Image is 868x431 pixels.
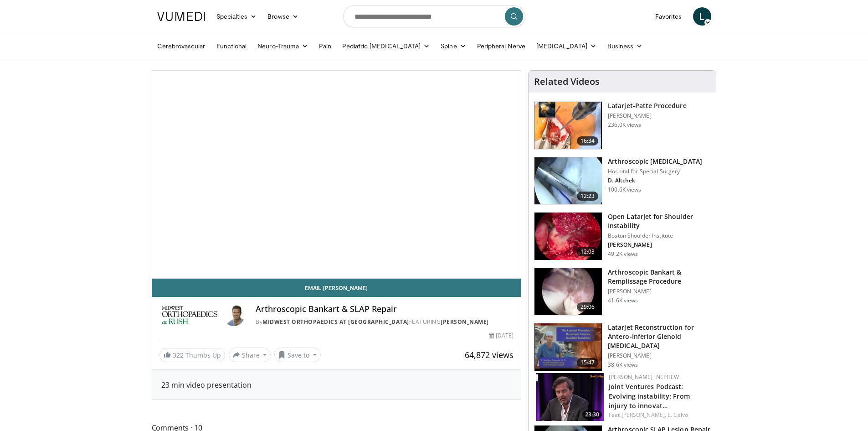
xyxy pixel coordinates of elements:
[602,37,648,55] a: Business
[152,37,211,55] a: Cerebrovascular
[608,177,702,184] p: D. Altchek
[534,323,710,371] a: 15:47 Latarjet Reconstruction for Antero-Inferior Glenoid [MEDICAL_DATA] [PERSON_NAME] 38.6K views
[534,212,710,260] a: 12:03 Open Latarjet for Shoulder Instability Boston Shoulder Institute [PERSON_NAME] 49.2K views
[608,121,641,129] p: 236.0K views
[337,37,435,55] a: Pediatric [MEDICAL_DATA]
[489,332,514,340] div: [DATE]
[577,247,599,256] span: 12:03
[608,250,638,258] p: 49.2K views
[608,288,710,295] p: [PERSON_NAME]
[534,323,602,371] img: 38708_0000_3.png.150x105_q85_crop-smart_upscale.jpg
[159,348,225,362] a: 322 Thumbs Up
[441,318,489,326] a: [PERSON_NAME]
[211,37,252,55] a: Functional
[668,411,688,419] a: E. Calvo
[465,349,514,360] span: 64,872 views
[152,71,521,279] video-js: Video Player
[534,101,710,150] a: 16:34 Latarjet-Patte Procedure [PERSON_NAME] 236.0K views
[608,323,710,350] h3: Latarjet Reconstruction for Antero-Inferior Glenoid [MEDICAL_DATA]
[262,7,304,26] a: Browse
[608,361,638,369] p: 38.6K views
[531,37,602,55] a: [MEDICAL_DATA]
[534,268,602,316] img: wolf_3.png.150x105_q85_crop-smart_upscale.jpg
[577,302,599,312] span: 29:06
[608,112,686,119] p: [PERSON_NAME]
[435,37,471,55] a: Spine
[608,268,710,286] h3: Arthroscopic Bankart & Remplissage Procedure
[582,410,602,419] span: 23:30
[693,7,711,26] a: L
[534,157,602,205] img: 10039_3.png.150x105_q85_crop-smart_upscale.jpg
[152,279,521,297] a: Email [PERSON_NAME]
[229,348,271,362] button: Share
[534,157,710,205] a: 12:23 Arthroscopic [MEDICAL_DATA] Hospital for Special Surgery D. Altchek 100.6K views
[577,136,599,145] span: 16:34
[211,7,262,26] a: Specialties
[534,268,710,316] a: 29:06 Arthroscopic Bankart & Remplissage Procedure [PERSON_NAME] 41.6K views
[608,297,638,304] p: 41.6K views
[313,37,337,55] a: Pain
[577,358,599,367] span: 15:47
[608,186,641,193] p: 100.6K views
[534,213,602,260] img: 944938_3.png.150x105_q85_crop-smart_upscale.jpg
[343,5,525,27] input: Search topics, interventions
[609,411,709,419] div: Feat.
[536,373,604,421] a: 23:30
[256,304,514,314] h4: Arthroscopic Bankart & SLAP Repair
[608,241,710,249] p: [PERSON_NAME]
[608,157,702,166] h3: Arthroscopic [MEDICAL_DATA]
[609,373,679,381] a: [PERSON_NAME]+Nephew
[608,168,702,175] p: Hospital for Special Surgery
[650,7,688,26] a: Favorites
[577,192,599,201] span: 12:23
[608,101,686,110] h3: Latarjet-Patte Procedure
[608,232,710,239] p: Boston Shoulder Institute
[252,37,313,55] a: Neuro-Trauma
[621,411,666,419] a: [PERSON_NAME],
[274,348,321,362] button: Save to
[609,382,690,410] a: Joint Ventures Podcast: Evolving instability: From injury to innovat…
[157,12,205,21] img: VuMedi Logo
[608,352,710,359] p: [PERSON_NAME]
[223,304,245,326] img: Avatar
[159,304,220,326] img: Midwest Orthopaedics at Rush
[608,212,710,230] h3: Open Latarjet for Shoulder Instability
[173,351,184,359] span: 322
[256,318,514,326] div: By FEATURING
[472,37,531,55] a: Peripheral Nerve
[262,318,409,326] a: Midwest Orthopaedics at [GEOGRAPHIC_DATA]
[534,102,602,149] img: 617583_3.png.150x105_q85_crop-smart_upscale.jpg
[536,373,604,421] img: 68d4790e-0872-429d-9d74-59e6247d6199.150x105_q85_crop-smart_upscale.jpg
[161,379,512,390] div: 23 min video presentation
[534,76,600,87] h4: Related Videos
